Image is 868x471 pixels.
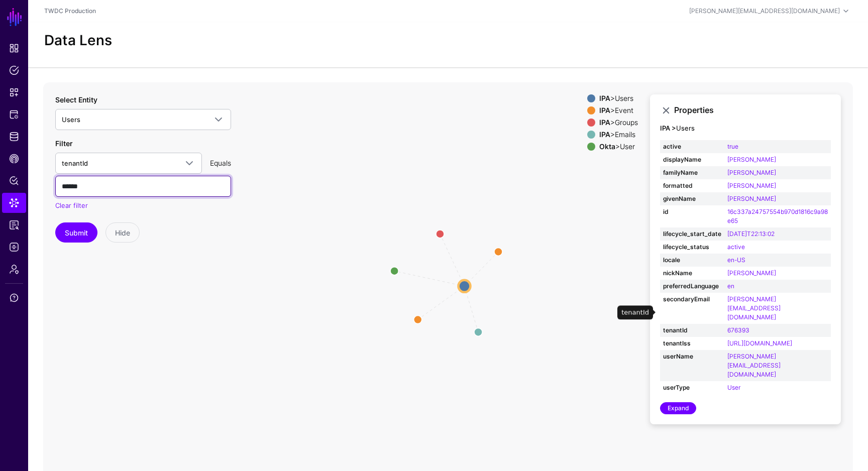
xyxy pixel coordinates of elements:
span: Policy Lens [9,176,19,186]
a: [PERSON_NAME] [727,269,776,277]
a: Dashboard [2,38,26,58]
a: [PERSON_NAME] [727,195,776,202]
strong: familyName [663,168,721,177]
strong: locale [663,256,721,265]
a: en [727,282,734,290]
a: Protected Systems [2,104,26,125]
strong: lifecycle_start_date [663,229,721,239]
strong: givenName [663,194,721,203]
strong: lifecycle_status [663,243,721,252]
span: Data Lens [9,198,19,208]
div: > Emails [597,131,640,139]
strong: IPA > [660,124,676,132]
strong: userName [663,352,721,361]
a: active [727,243,745,251]
span: Policies [9,65,19,75]
span: tenantId [62,159,88,167]
span: Users [62,115,80,124]
span: Identity Data Fabric [9,132,19,142]
strong: tenantIss [663,339,721,348]
label: Filter [55,138,72,149]
a: [PERSON_NAME] [727,169,776,176]
div: > Groups [597,119,640,127]
strong: IPA [599,118,610,127]
a: true [727,143,738,150]
h3: Properties [674,105,831,115]
button: Hide [105,222,140,243]
div: Equals [206,158,235,168]
div: > Event [597,106,640,114]
span: Dashboard [9,43,19,53]
a: Data Lens [2,193,26,213]
strong: userType [663,383,721,392]
strong: tenantId [663,326,721,335]
strong: Okta [599,142,615,151]
div: [PERSON_NAME][EMAIL_ADDRESS][DOMAIN_NAME] [689,7,840,16]
h4: Users [660,125,831,133]
a: Snippets [2,82,26,102]
a: TWDC Production [44,7,96,15]
strong: formatted [663,181,721,190]
span: CAEP Hub [9,154,19,164]
strong: nickName [663,269,721,278]
a: 676393 [727,326,749,334]
strong: IPA [599,94,610,102]
span: Support [9,293,19,303]
strong: secondaryEmail [663,295,721,304]
a: Admin [2,259,26,279]
a: Clear filter [55,201,88,209]
a: Policies [2,60,26,80]
a: CAEP Hub [2,149,26,169]
div: > User [597,143,640,151]
a: User [727,384,740,391]
span: Logs [9,242,19,252]
a: en-US [727,256,745,264]
strong: id [663,207,721,216]
strong: displayName [663,155,721,164]
span: Reports [9,220,19,230]
strong: IPA [599,130,610,139]
label: Select Entity [55,94,97,105]
div: > Users [597,94,640,102]
a: [PERSON_NAME] [727,156,776,163]
span: Protected Systems [9,109,19,120]
a: [PERSON_NAME] [727,182,776,189]
a: 16c337a24757554b970d1816c9a98e65 [727,208,828,224]
a: [PERSON_NAME][EMAIL_ADDRESS][DOMAIN_NAME] [727,352,781,378]
a: [URL][DOMAIN_NAME] [727,339,792,347]
strong: active [663,142,721,151]
strong: preferredLanguage [663,282,721,291]
h2: Data Lens [44,32,112,49]
span: Admin [9,264,19,274]
button: Submit [55,222,97,243]
a: Expand [660,402,696,414]
strong: IPA [599,106,610,114]
a: [PERSON_NAME][EMAIL_ADDRESS][DOMAIN_NAME] [727,295,781,321]
a: SGNL [6,6,23,28]
div: tenantId [617,306,653,320]
a: Logs [2,237,26,257]
a: Policy Lens [2,171,26,191]
span: Snippets [9,87,19,97]
a: Reports [2,215,26,235]
a: Identity Data Fabric [2,127,26,147]
a: [DATE]T22:13:02 [727,230,775,238]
